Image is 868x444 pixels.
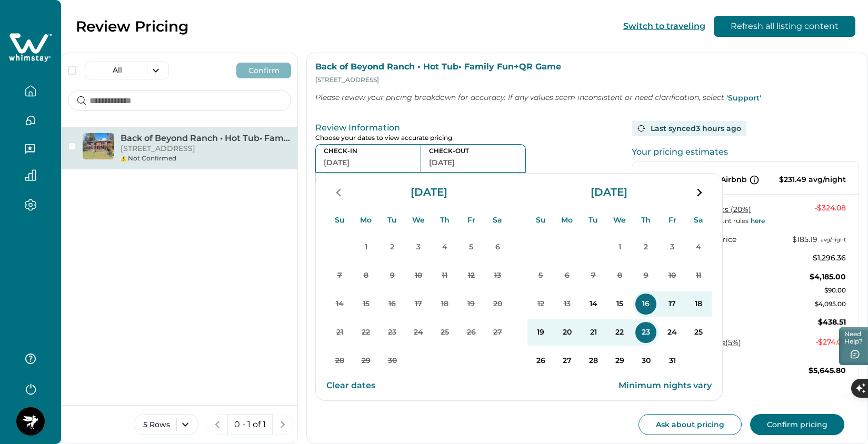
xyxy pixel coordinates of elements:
[583,350,604,371] p: 28
[434,322,455,343] p: 25
[662,294,683,315] p: 17
[315,134,611,142] p: Choose your dates to view accurate pricing
[76,17,188,35] p: Review Pricing
[355,322,376,343] p: 22
[580,291,606,317] button: 14
[556,322,577,343] p: 20
[749,217,765,225] a: here
[335,207,345,233] p: Su
[432,263,458,289] button: 11
[583,294,604,315] p: 14
[606,263,633,289] button: 8
[461,237,482,258] p: 5
[326,375,375,396] button: Reset Dates
[818,317,846,328] p: $438.51
[685,291,712,317] button: 18
[669,207,676,233] p: Fr
[530,322,551,343] p: 19
[355,237,376,258] p: 1
[440,207,450,233] p: Th
[432,234,458,260] button: 4
[530,350,551,371] p: 26
[817,235,846,245] span: avg/night
[326,263,353,289] button: 7
[613,207,626,233] p: We
[632,121,746,136] div: Last synced 3 hours ago
[408,322,429,343] p: 24
[527,291,554,317] button: 12
[689,182,710,203] button: navigation button
[379,291,405,317] button: 16
[68,142,76,150] button: checkbox
[792,235,846,245] p: $185.19
[580,348,606,374] button: 28
[458,263,484,289] button: 12
[324,155,413,170] button: [DATE]
[779,175,846,185] p: $231.49 avg/night
[382,322,403,343] p: 23
[641,207,651,233] p: Th
[609,294,630,315] p: 15
[467,207,475,233] p: Fr
[685,263,712,289] button: 11
[635,322,656,343] p: 23
[316,174,366,186] p: GUESTS
[606,291,633,317] button: 15
[583,265,604,286] p: 7
[556,350,577,371] p: 27
[659,348,685,374] button: 31
[487,294,508,315] p: 20
[434,294,455,315] p: 18
[606,234,633,260] button: 1
[750,414,844,435] button: Confirm pricing
[583,322,604,343] p: 21
[329,322,350,343] p: 21
[429,155,517,170] button: [DATE]
[355,294,376,315] p: 15
[588,207,598,233] p: Tu
[635,265,656,286] p: 9
[434,265,455,286] p: 11
[458,291,484,317] button: 19
[461,294,482,315] p: 19
[121,154,291,163] div: Not Confirmed
[685,234,712,260] button: 4
[353,319,379,346] button: 22
[353,291,379,317] button: 15
[556,294,577,315] p: 13
[461,322,482,343] p: 26
[405,263,432,289] button: 10
[379,234,405,260] button: 2
[815,299,846,309] p: $4,095.00
[408,265,429,286] p: 10
[659,263,685,289] button: 10
[527,319,554,346] button: 19
[487,322,508,343] p: 27
[382,350,403,371] p: 30
[83,133,114,159] img: Back of Beyond Ranch • Hot Tub• Family Fun+QR Game
[633,291,659,317] button: 16
[586,187,632,198] p: [DATE]
[434,237,455,258] p: 4
[234,419,266,430] p: 0 - 1 of 1
[623,21,705,31] button: Switch to traveling
[814,203,846,214] p: - $324.08
[484,319,511,346] button: 27
[659,291,685,317] button: 17
[618,380,712,391] p: Minimum nights vary
[561,207,573,233] p: Mo
[556,265,577,286] p: 6
[461,265,482,286] p: 12
[606,348,633,374] button: 29
[536,207,546,233] p: Su
[315,123,611,133] p: Review Information
[633,234,659,260] button: 2
[484,234,511,260] button: 6
[580,319,606,346] button: 21
[580,263,606,289] button: 7
[329,265,350,286] p: 7
[387,207,397,233] p: Tu
[353,234,379,260] button: 1
[405,234,432,260] button: 3
[121,133,291,144] p: Back of Beyond Ranch • Hot Tub• Family Fun+QR Game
